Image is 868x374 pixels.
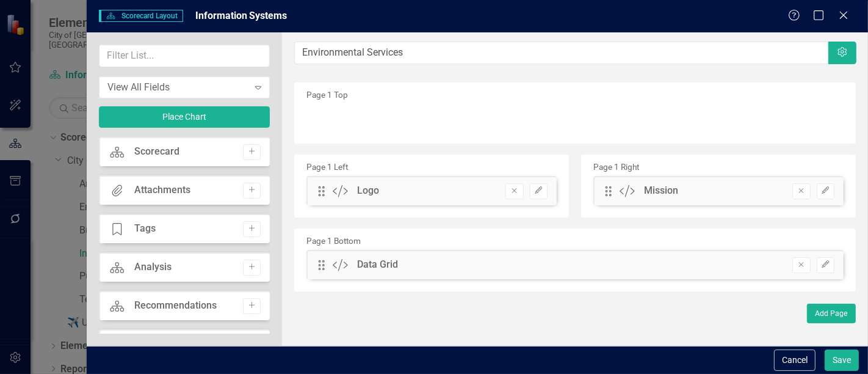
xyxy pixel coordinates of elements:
button: Cancel [774,350,816,371]
small: Page 1 Bottom [306,236,361,246]
button: Add Page [807,304,856,323]
button: Save [825,350,859,371]
div: Recommendations [134,299,217,313]
button: Place Chart [99,106,270,128]
div: Data Grid [357,258,398,272]
small: Page 1 Right [593,162,639,172]
div: Analysis [134,260,172,274]
small: Page 1 Left [306,162,348,172]
div: Scorecard [134,145,179,159]
input: Filter List... [99,45,270,67]
div: Tags [134,222,156,236]
small: Page 1 Top [306,90,348,100]
span: Scorecard Layout [99,10,183,22]
div: Logo [357,184,379,198]
div: Attachments [134,183,190,197]
div: Mission [644,184,678,198]
input: Layout Name [294,42,829,64]
span: Information Systems [195,10,288,21]
div: View All Fields [107,80,248,94]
